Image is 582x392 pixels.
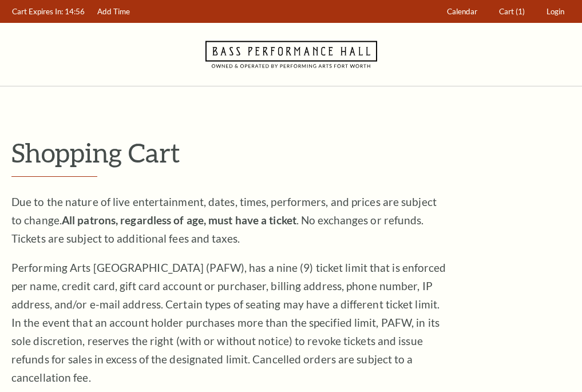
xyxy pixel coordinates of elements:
[11,138,571,167] p: Shopping Cart
[516,7,525,16] span: (1)
[65,7,85,16] span: 14:56
[494,1,530,23] a: Cart (1)
[541,1,570,23] a: Login
[447,7,477,16] span: Calendar
[11,195,437,245] span: Due to the nature of live entertainment, dates, times, performers, and prices are subject to chan...
[547,7,564,16] span: Login
[92,1,136,23] a: Add Time
[12,7,63,16] span: Cart Expires In:
[442,1,483,23] a: Calendar
[11,259,446,387] p: Performing Arts [GEOGRAPHIC_DATA] (PAFW), has a nine (9) ticket limit that is enforced per name, ...
[499,7,514,16] span: Cart
[62,213,296,227] strong: All patrons, regardless of age, must have a ticket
